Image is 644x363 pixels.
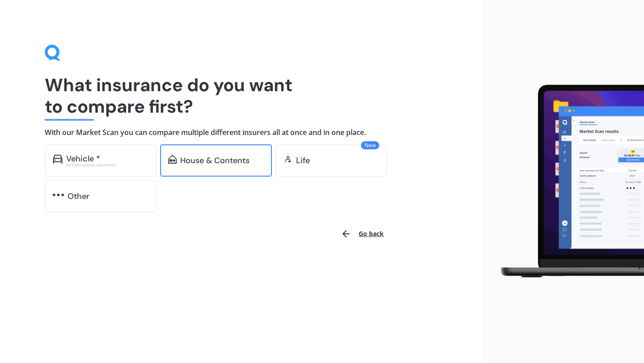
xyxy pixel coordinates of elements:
[296,156,310,165] div: Life
[168,155,177,164] img: home-and-contents.b802091223b8502ef2dd.svg
[490,80,644,283] img: laptop.webp
[180,156,250,165] div: House & Contents
[45,74,438,117] h1: What insurance do you want to compare first?
[335,223,389,245] button: Go back
[361,141,379,149] span: New
[53,155,63,164] img: car.f15378c7a67c060ca3f3.svg
[66,163,148,167] div: Excludes commercial vehicles
[66,154,100,163] div: Vehicle *
[45,128,438,137] h4: With our Market Scan you can compare multiple different insurers all at once and in one place.
[284,155,292,164] img: life.f720d6a2d7cdcd3ad642.svg
[68,192,89,201] div: Other
[53,190,64,199] img: other.81dba5aafe580aa69f38.svg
